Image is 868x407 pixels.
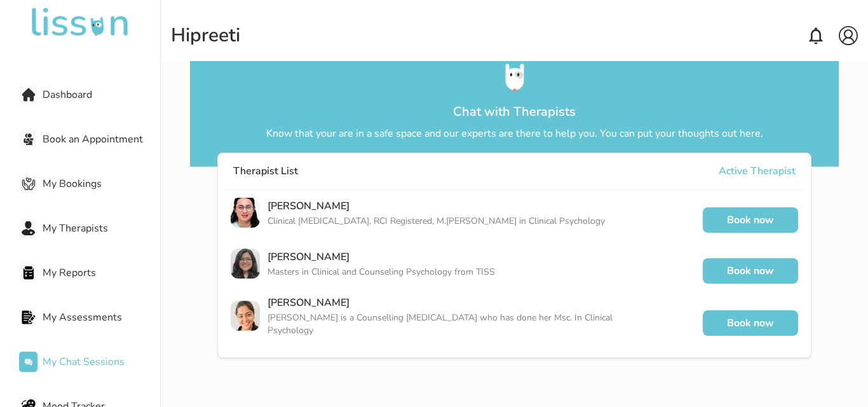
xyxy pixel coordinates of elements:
[43,132,160,147] span: Book an Appointment
[268,294,594,312] div: [PERSON_NAME]
[43,310,160,325] span: My Assessments
[231,301,260,330] img: Picture of the author
[231,198,260,227] img: Picture of the author
[703,207,798,233] button: Book now
[268,197,594,215] div: [PERSON_NAME]
[839,26,858,45] img: account.svg
[171,24,240,47] div: Hi preeti
[43,354,160,369] span: My Chat Sessions
[492,56,537,100] img: imag
[233,163,298,179] div: Therapist List
[22,266,36,280] img: My Reports
[43,176,160,191] span: My Bookings
[268,312,630,337] div: [PERSON_NAME] is a Counselling [MEDICAL_DATA] who has done her Msc. In Clinical Psychology
[268,215,630,228] div: Clinical [MEDICAL_DATA], RCI Registered, M.[PERSON_NAME] in Clinical Psychology
[22,132,36,146] img: Book an Appointment
[22,355,36,369] img: My Chat Sessions
[719,163,796,179] div: Active Therapist
[268,266,630,279] div: Masters in Clinical and Counseling Psychology from TISS
[22,310,36,324] img: My Assessments
[29,8,131,38] img: undefined
[266,126,763,141] div: Know that your are in a safe space and our experts are there to help you. You can put your though...
[22,177,36,191] img: My Bookings
[453,103,576,121] div: Chat with Therapists
[268,248,594,266] div: [PERSON_NAME]
[43,221,160,236] span: My Therapists
[703,310,798,336] button: Book now
[231,249,260,278] img: Picture of the author
[22,88,36,102] img: Dashboard
[43,87,160,102] span: Dashboard
[22,221,36,235] img: My Therapists
[703,258,798,284] button: Book now
[43,265,160,280] span: My Reports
